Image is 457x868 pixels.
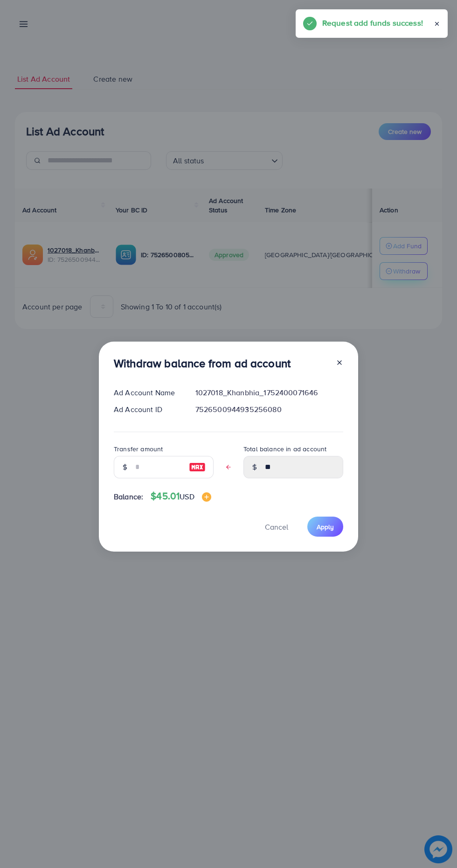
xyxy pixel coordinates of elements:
[151,490,211,502] h4: $45.01
[253,517,300,537] button: Cancel
[188,404,351,415] div: 7526500944935256080
[188,387,351,398] div: 1027018_Khanbhia_1752400071646
[106,387,188,398] div: Ad Account Name
[307,517,343,537] button: Apply
[322,17,423,29] h5: Request add funds success!
[114,491,143,502] span: Balance:
[114,357,291,370] h3: Withdraw balance from ad account
[114,444,163,454] label: Transfer amount
[106,404,188,415] div: Ad Account ID
[243,444,326,454] label: Total balance in ad account
[202,492,211,502] img: image
[189,462,206,473] img: image
[180,491,194,502] span: USD
[265,522,288,532] span: Cancel
[317,522,334,532] span: Apply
